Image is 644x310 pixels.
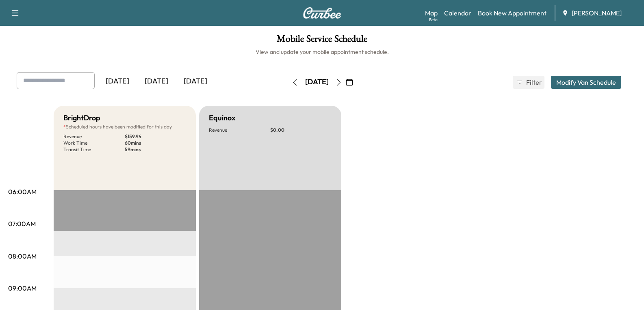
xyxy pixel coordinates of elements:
span: [PERSON_NAME] [572,8,622,18]
div: [DATE] [176,72,215,91]
p: Work Time [63,140,125,146]
div: [DATE] [137,72,176,91]
p: 59 mins [125,146,186,153]
h5: Equinox [209,112,235,124]
p: Revenue [209,127,270,133]
a: MapBeta [425,8,438,18]
span: Filter [526,77,541,87]
button: Modify Van Schedule [551,76,621,89]
p: Scheduled hours have been modified for this day [63,124,186,130]
button: Filter [513,76,544,89]
p: Revenue [63,133,125,140]
p: $ 159.94 [125,133,186,140]
p: 09:00AM [8,283,37,293]
h1: Mobile Service Schedule [8,34,636,48]
div: [DATE] [305,77,329,87]
a: Calendar [444,8,471,18]
img: Curbee Logo [303,7,342,19]
div: Beta [429,17,438,23]
div: [DATE] [98,72,137,91]
h6: View and update your mobile appointment schedule. [8,48,636,56]
p: 60 mins [125,140,186,146]
p: 06:00AM [8,187,37,197]
h5: BrightDrop [63,112,100,124]
p: $ 0.00 [270,127,332,133]
p: 08:00AM [8,251,37,261]
p: Transit Time [63,146,125,153]
p: 07:00AM [8,219,36,229]
a: Book New Appointment [478,8,546,18]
